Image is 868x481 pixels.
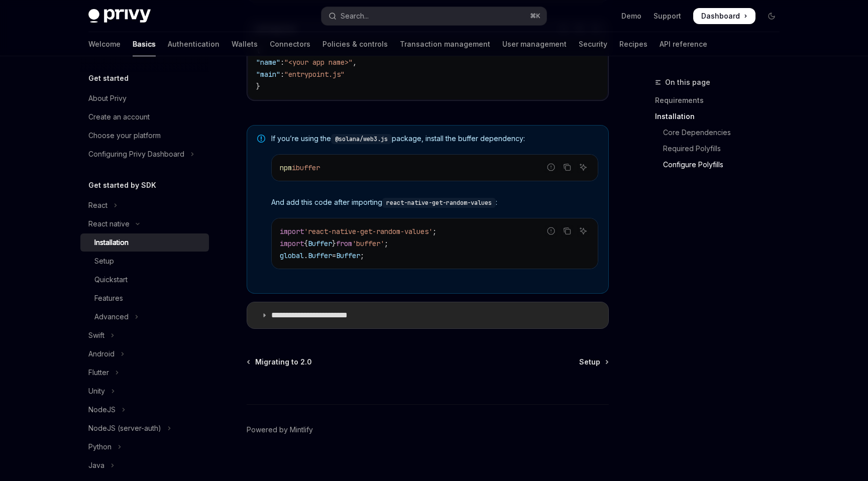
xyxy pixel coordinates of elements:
button: Toggle Configuring Privy Dashboard section [80,145,209,163]
button: Copy the contents from the code block [561,224,574,237]
a: Welcome [88,32,121,56]
span: npm [280,163,292,172]
button: Toggle React section [80,196,209,214]
span: And add this code after importing : [271,197,598,208]
a: Basics [133,32,156,56]
button: Toggle Advanced section [80,308,209,326]
span: 'buffer' [352,239,384,248]
a: Security [579,32,607,56]
div: Unity [88,385,105,397]
div: Java [88,459,104,471]
span: ⌘ K [530,12,540,20]
span: On this page [665,76,710,88]
span: i [292,163,296,172]
div: Swift [88,329,104,341]
a: Authentication [168,32,220,56]
code: @solana/web3.js [331,134,392,144]
div: React native [88,218,130,230]
span: from [336,239,352,248]
div: React [88,199,107,211]
a: Configure Polyfills [655,157,788,173]
div: Configuring Privy Dashboard [88,148,184,160]
span: "entrypoint.js" [284,70,345,79]
div: Advanced [94,311,129,323]
a: Required Polyfills [655,141,788,157]
span: } [332,239,336,248]
button: Toggle Python section [80,438,209,456]
button: Toggle React native section [80,215,209,233]
div: Choose your platform [88,130,161,142]
button: Toggle Java section [80,456,209,474]
a: Wallets [232,32,258,56]
span: , [353,58,357,67]
span: "<your app name>" [284,58,353,67]
div: NodeJS (server-auth) [88,422,161,434]
span: ; [384,239,388,248]
a: User management [502,32,567,56]
div: Search... [341,10,369,22]
a: About Privy [80,89,209,107]
a: Transaction management [400,32,490,56]
span: "name" [256,58,280,67]
a: Choose your platform [80,127,209,145]
span: If you’re using the package, install the buffer dependency: [271,134,598,144]
span: : [280,70,284,79]
button: Ask AI [577,224,590,237]
span: import [280,239,304,248]
a: Create an account [80,108,209,126]
a: Recipes [619,32,647,56]
span: 'react-native-get-random-values' [304,227,432,236]
a: Requirements [655,92,788,108]
span: import [280,227,304,236]
div: NodeJS [88,404,116,416]
button: Ask AI [577,161,590,174]
button: Report incorrect code [545,161,558,174]
button: Copy the contents from the code block [561,161,574,174]
div: Create an account [88,111,150,123]
button: Toggle dark mode [764,8,780,24]
button: Report incorrect code [545,224,558,237]
span: = [332,251,336,260]
a: Demo [621,11,641,21]
a: Installation [80,233,209,252]
span: Buffer [308,239,332,248]
div: Android [88,348,115,360]
span: . [304,251,308,260]
span: ; [432,227,437,236]
span: Dashboard [701,11,740,21]
button: Toggle NodeJS section [80,401,209,419]
span: } [256,82,260,91]
div: Quickstart [94,274,128,286]
a: Policies & controls [322,32,388,56]
button: Toggle Android section [80,345,209,363]
button: Toggle NodeJS (server-auth) section [80,419,209,437]
svg: Note [257,135,265,143]
a: Dashboard [693,8,755,24]
div: Setup [94,255,114,267]
span: Setup [579,357,600,367]
span: ; [360,251,364,260]
a: Installation [655,108,788,125]
div: Features [94,292,123,304]
a: Quickstart [80,271,209,289]
span: Migrating to 2.0 [255,357,312,367]
a: Setup [579,357,608,367]
span: buffer [296,163,320,172]
div: Python [88,441,112,453]
button: Toggle Swift section [80,326,209,344]
span: Buffer [336,251,360,260]
span: "main" [256,70,280,79]
a: Setup [80,252,209,270]
h5: Get started by SDK [88,179,156,191]
code: react-native-get-random-values [382,198,496,208]
span: global [280,251,304,260]
span: { [304,239,308,248]
span: Buffer [308,251,332,260]
a: Powered by Mintlify [247,425,313,435]
div: About Privy [88,92,127,104]
div: Flutter [88,367,109,379]
a: Connectors [270,32,310,56]
a: Features [80,289,209,307]
img: dark logo [88,9,151,23]
a: Core Dependencies [655,125,788,141]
